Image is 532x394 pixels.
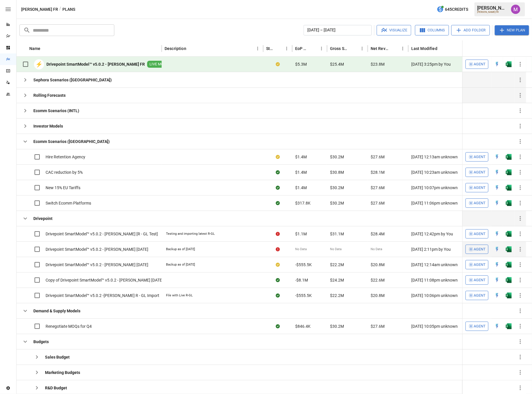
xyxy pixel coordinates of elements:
span: Agent [474,169,486,176]
button: Sort [275,44,283,53]
div: Open in Excel [506,200,512,206]
div: Open in Excel [506,323,512,329]
div: / [59,6,61,13]
img: quick-edit-flash.b8aec18c.svg [494,200,500,206]
div: [DATE] 12:13am unknown [408,149,481,164]
span: -$555.5K [295,262,312,268]
span: $30.8M [330,169,344,175]
span: $30.2M [330,323,344,329]
img: excel-icon.76473adf.svg [506,277,512,283]
span: Drivepoint SmartModel™ v5.0.2 - [PERSON_NAME] [R - GL Test] [46,231,158,237]
span: $30.2M [330,154,344,160]
div: [DATE] 12:42pm by You [408,226,481,241]
div: Description [165,46,186,51]
div: Open in Excel [506,231,512,237]
span: Agent [474,246,486,253]
button: Sort [518,44,526,53]
div: Error during sync. [276,231,280,237]
div: Open in Quick Edit [494,323,500,329]
div: Open in Excel [506,246,512,252]
div: Sync complete [276,293,280,298]
img: quick-edit-flash.b8aec18c.svg [494,246,500,252]
span: $23.8M [371,61,385,67]
span: Renegotiate MOQs for Q4 [46,323,92,329]
span: No Data [330,247,342,252]
button: Agent [466,229,488,239]
img: quick-edit-flash.b8aec18c.svg [494,262,500,268]
div: [PERSON_NAME] FR [477,11,508,13]
button: Agent [466,60,488,69]
span: Drivepoint SmartModel™ v5.0.2 -[PERSON_NAME] R - GL Import [46,293,159,298]
span: Agent [474,277,486,284]
span: 645 Credits [445,6,468,13]
div: Open in Quick Edit [494,231,500,237]
button: Columns [415,25,449,35]
img: quick-edit-flash.b8aec18c.svg [494,323,500,329]
img: quick-edit-flash.b8aec18c.svg [494,231,500,237]
div: Open in Quick Edit [494,154,500,160]
button: Agent [466,245,488,254]
b: Investor Models [33,123,63,129]
span: $30.2M [330,185,344,191]
div: [DATE] 11:08pm unknown [408,272,481,288]
img: quick-edit-flash.b8aec18c.svg [494,169,500,175]
div: Open in Excel [506,154,512,160]
div: Open in Quick Edit [494,61,500,67]
span: Drivepoint SmartModel™ v5.0.2 - [PERSON_NAME] [DATE] [46,246,148,252]
img: excel-icon.76473adf.svg [506,61,512,67]
div: Open in Quick Edit [494,293,500,298]
button: Net Revenue column menu [399,44,407,53]
div: Name [29,46,41,51]
div: [DATE] 10:23am unknown [408,164,481,180]
div: Net Revenue [371,46,390,51]
button: Sort [309,44,318,53]
button: EoP Cash column menu [318,44,326,53]
div: Open in Quick Edit [494,185,500,191]
button: Sort [350,44,358,53]
div: [DATE] 10:06pm unknown [408,288,481,303]
span: Agent [474,61,486,68]
span: $31.1M [330,231,344,237]
b: Demand & Supply Models [33,308,80,314]
span: $27.6M [371,323,385,329]
div: Your plan has changes in Excel that are not reflected in the Drivepoint Data Warehouse, select "S... [276,154,280,160]
span: $22.2M [330,293,344,298]
img: quick-edit-flash.b8aec18c.svg [494,185,500,191]
div: Backup as of [DATE] [166,262,195,267]
div: Sync complete [276,323,280,329]
span: $317.8K [295,200,311,206]
div: Error during sync. [276,246,280,252]
div: [PERSON_NAME] [477,5,508,11]
button: Agent [466,152,488,162]
div: Last Modified [411,46,437,51]
b: Sales Budget [45,354,70,360]
span: Copy of Drivepoint SmartModel™ v5.0.2 - [PERSON_NAME] [DATE] [46,277,163,283]
div: Open in Excel [506,185,512,191]
div: Sync complete [276,169,280,175]
button: Agent [466,260,488,269]
b: Drivepoint [33,216,53,221]
img: excel-icon.76473adf.svg [506,323,512,329]
span: Agent [474,154,486,160]
div: Open in Excel [506,262,512,268]
span: LIVE MODEL [147,62,173,67]
div: Open in Quick Edit [494,277,500,283]
div: Umer Muhammed [511,5,520,14]
div: Backup as of [DATE] [166,247,195,252]
span: $22.6M [371,277,385,283]
div: Testing and importing latest R-GL [166,232,215,236]
span: $25.4M [330,61,344,67]
img: excel-icon.76473adf.svg [506,154,512,160]
div: Sync complete [276,185,280,191]
div: Open in Excel [506,293,512,298]
span: $1.1M [295,231,307,237]
span: $20.8M [371,262,385,268]
div: Open in Excel [506,61,512,67]
div: Your plan has changes in Excel that are not reflected in the Drivepoint Data Warehouse, select "S... [276,61,280,67]
div: Sync complete [276,200,280,206]
span: -$555.5K [295,293,312,298]
button: Status column menu [283,44,291,53]
b: Budgets [33,339,49,345]
span: Agent [474,323,486,330]
div: Open in Quick Edit [494,200,500,206]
